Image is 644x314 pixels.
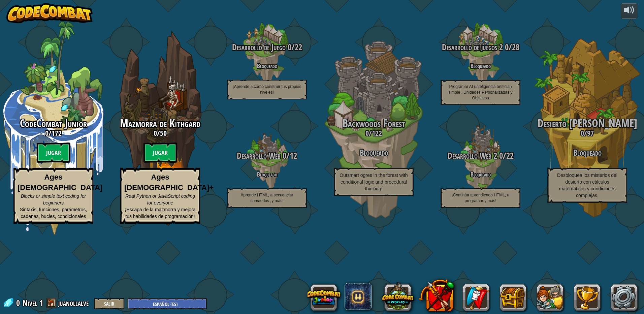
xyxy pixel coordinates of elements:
h3: / [534,129,641,137]
span: 0 [45,128,49,138]
span: ¡Aprende a como construir tus propios niveles! [233,84,301,95]
span: Programar AI (inteligencia artificial) simple , Unidades Personalizadas y Objetivos [448,84,512,100]
strong: Ages [DEMOGRAPHIC_DATA]+ [124,173,214,192]
h4: Bloqueado [427,63,534,69]
span: 0 [581,128,584,138]
h3: / [214,43,320,52]
span: Aprende HTML, a secuenciar comandos ¡y más! [240,193,293,203]
h3: / [427,43,534,52]
span: 0 [497,150,503,161]
h3: Bloqueado [320,148,427,157]
span: 0 [16,297,22,308]
a: juanollalve [58,297,91,308]
span: 1 [39,297,43,308]
span: 22 [506,150,514,161]
span: Desbloquea los misterios del desierto con cálculos matemáticos y condiciones complejas. [557,172,617,198]
span: Outsmart ogres in the forest with conditional logic and procedural thinking! [340,172,408,191]
span: CodeCombat Junior [20,116,87,130]
span: 50 [160,128,167,138]
span: 22 [295,41,302,53]
span: Mazmorra de Kithgard [120,116,200,130]
img: CodeCombat - Learn how to code by playing a game [6,3,93,23]
span: ¡Escapa de la mazmorra y mejora tus habilidades de programación! [125,207,195,219]
h3: / [107,129,214,137]
h3: / [427,151,534,160]
span: 0 [281,150,286,161]
span: Desarrollo de Juego [232,41,286,53]
span: 0 [286,41,291,53]
span: 0 [503,41,509,53]
span: 97 [587,128,594,138]
span: Sintaxis, funciones, parámetros, cadenas, bucles, condicionales [20,207,87,219]
span: 28 [512,41,519,53]
span: Real Python or JavaScript coding for everyone [125,193,195,206]
span: ¡Continúa aprendiendo HTML, a programar y más! [452,193,509,203]
h3: Bloqueado [534,148,641,157]
span: Backwoods Forest [343,116,405,130]
span: Blocks or simple text coding for beginners [21,193,86,206]
h4: Bloqueado [427,171,534,178]
div: Complete previous world to unlock [107,21,214,235]
button: Ajustar volúmen [621,3,638,19]
span: Desarrollo Web [237,150,281,161]
h3: / [320,129,427,137]
btn: Jugar [143,143,177,163]
span: 172 [52,128,62,138]
strong: Ages [DEMOGRAPHIC_DATA] [18,173,102,192]
span: 122 [372,128,382,138]
span: Desarrollo de juegos 2 [442,41,503,53]
span: 0 [365,128,369,138]
button: Salir [94,298,124,309]
span: 0 [154,128,157,138]
h4: Bloqueado [214,171,320,178]
btn: Jugar [37,143,70,163]
span: Desierto [PERSON_NAME] [538,116,637,130]
h3: / [214,151,320,160]
h4: Bloqueado [214,63,320,69]
span: 12 [290,150,297,161]
span: Desarrollo Web 2 [448,150,497,161]
span: Nivel [23,297,37,309]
